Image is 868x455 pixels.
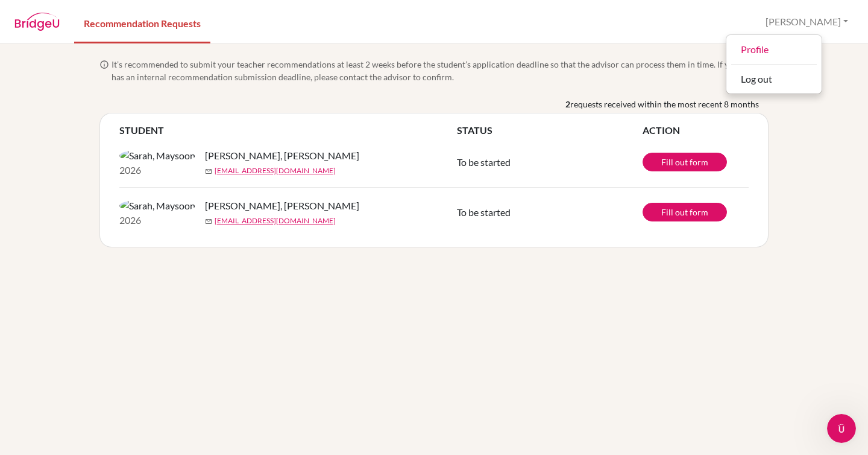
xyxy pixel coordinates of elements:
p: 2026 [119,163,195,177]
span: [PERSON_NAME], [PERSON_NAME] [205,148,359,163]
span: [PERSON_NAME], [PERSON_NAME] [205,199,359,213]
th: STATUS [457,123,643,138]
span: To be started [457,206,511,218]
a: Fill out form [643,203,727,221]
span: mail [205,218,212,225]
a: [EMAIL_ADDRESS][DOMAIN_NAME] [215,165,336,176]
th: ACTION [643,123,749,138]
img: Sarah, Maysoon [119,148,195,163]
img: BridgeU logo [14,13,60,31]
iframe: Intercom live chat [827,414,856,443]
div: [PERSON_NAME] [726,34,822,94]
p: 2026 [119,213,195,227]
a: [EMAIL_ADDRESS][DOMAIN_NAME] [215,215,336,226]
b: 2 [565,98,570,110]
span: It’s recommended to submit your teacher recommendations at least 2 weeks before the student’s app... [112,58,769,83]
span: info [99,60,109,69]
a: Fill out form [643,153,727,171]
span: mail [205,168,212,175]
span: To be started [457,156,511,168]
img: Sarah, Maysoon [119,199,195,213]
a: Recommendation Requests [74,2,210,43]
span: requests received within the most recent 8 months [570,98,759,110]
a: Profile [726,40,822,59]
button: [PERSON_NAME] [760,10,854,33]
button: Log out [726,69,822,89]
th: STUDENT [119,123,457,138]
